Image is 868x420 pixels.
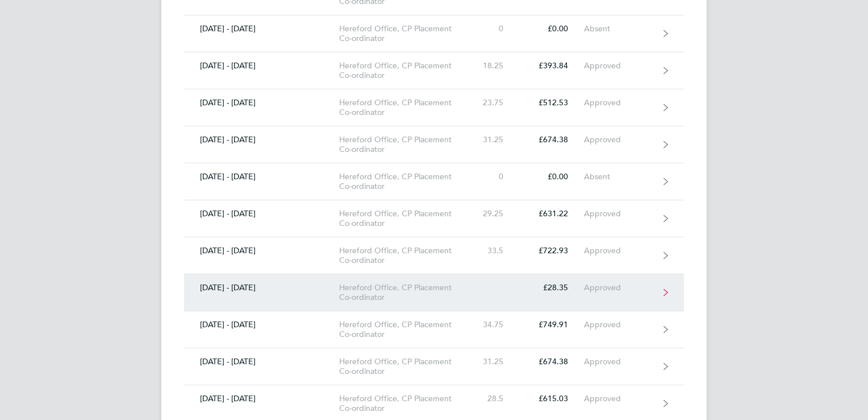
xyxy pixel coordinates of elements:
a: [DATE] - [DATE]Hereford Office, CP Placement Co-ordinator0£0.00Absent [184,163,684,200]
div: [DATE] - [DATE] [184,320,339,330]
div: 0 [469,24,519,34]
div: [DATE] - [DATE] [184,246,339,256]
a: [DATE] - [DATE]Hereford Office, CP Placement Co-ordinator18.25£393.84Approved [184,52,684,89]
div: Approved [584,209,654,219]
div: 29.25 [469,209,519,219]
div: £749.91 [519,320,584,330]
div: Hereford Office, CP Placement Co-ordinator [339,209,469,228]
div: 31.25 [469,357,519,367]
div: Approved [584,98,654,108]
div: Hereford Office, CP Placement Co-ordinator [339,172,469,191]
div: Approved [584,246,654,256]
div: £0.00 [519,24,584,34]
div: 23.75 [469,98,519,108]
div: 28.5 [469,394,519,403]
div: 0 [469,172,519,182]
a: [DATE] - [DATE]Hereford Office, CP Placement Co-ordinator31.25£674.38Approved [184,348,684,385]
a: [DATE] - [DATE]Hereford Office, CP Placement Co-ordinator34.75£749.91Approved [184,311,684,348]
div: £28.35 [519,283,584,293]
div: [DATE] - [DATE] [184,172,339,182]
div: [DATE] - [DATE] [184,24,339,34]
a: [DATE] - [DATE]Hereford Office, CP Placement Co-ordinator33.5£722.93Approved [184,237,684,274]
div: £722.93 [519,246,584,256]
div: £615.03 [519,394,584,403]
div: 18.25 [469,61,519,71]
div: 33.5 [469,246,519,256]
div: £674.38 [519,135,584,145]
div: Hereford Office, CP Placement Co-ordinator [339,357,469,376]
a: [DATE] - [DATE]Hereford Office, CP Placement Co-ordinator£28.35Approved [184,274,684,311]
div: £512.53 [519,98,584,108]
div: Hereford Office, CP Placement Co-ordinator [339,61,469,80]
div: [DATE] - [DATE] [184,283,339,293]
div: Hereford Office, CP Placement Co-ordinator [339,24,469,43]
div: Approved [584,320,654,330]
div: Hereford Office, CP Placement Co-ordinator [339,98,469,117]
div: 34.75 [469,320,519,330]
div: Hereford Office, CP Placement Co-ordinator [339,246,469,265]
div: Approved [584,283,654,293]
div: [DATE] - [DATE] [184,357,339,367]
div: Hereford Office, CP Placement Co-ordinator [339,135,469,154]
div: [DATE] - [DATE] [184,209,339,219]
div: Absent [584,172,654,182]
a: [DATE] - [DATE]Hereford Office, CP Placement Co-ordinator29.25£631.22Approved [184,200,684,237]
div: £0.00 [519,172,584,182]
div: Approved [584,394,654,403]
div: £674.38 [519,357,584,367]
a: [DATE] - [DATE]Hereford Office, CP Placement Co-ordinator23.75£512.53Approved [184,89,684,126]
div: [DATE] - [DATE] [184,98,339,108]
div: Hereford Office, CP Placement Co-ordinator [339,394,469,413]
div: Hereford Office, CP Placement Co-ordinator [339,283,469,302]
div: Approved [584,135,654,145]
div: [DATE] - [DATE] [184,394,339,403]
div: Hereford Office, CP Placement Co-ordinator [339,320,469,339]
div: Approved [584,357,654,367]
div: [DATE] - [DATE] [184,61,339,71]
div: £631.22 [519,209,584,219]
div: Approved [584,61,654,71]
div: £393.84 [519,61,584,71]
a: [DATE] - [DATE]Hereford Office, CP Placement Co-ordinator0£0.00Absent [184,15,684,52]
div: [DATE] - [DATE] [184,135,339,145]
div: Absent [584,24,654,34]
div: 31.25 [469,135,519,145]
a: [DATE] - [DATE]Hereford Office, CP Placement Co-ordinator31.25£674.38Approved [184,126,684,163]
